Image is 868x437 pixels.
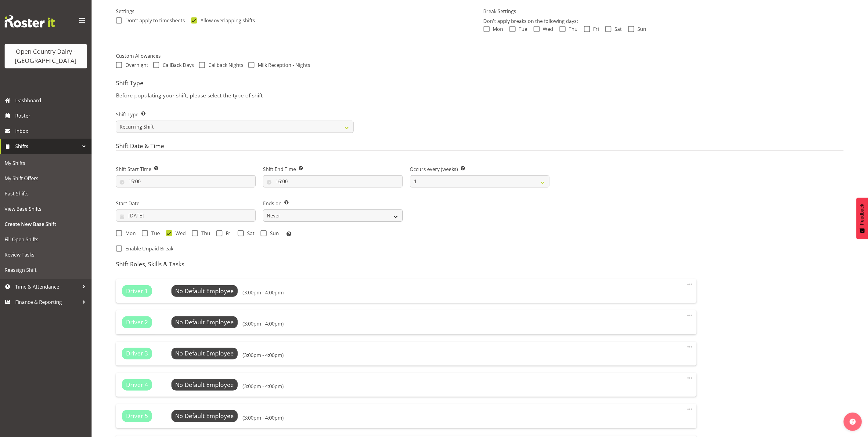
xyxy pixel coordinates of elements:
span: Roster [15,111,88,120]
span: Sat [611,26,622,32]
span: Reassign Shift [5,265,87,275]
label: Custom Allowances [116,52,844,60]
label: Shift End Time [263,166,403,173]
span: Review Tasks [5,250,87,259]
span: Fill Open Shifts [5,235,87,244]
input: Click to select... [263,175,403,188]
span: Create New Base Shift [5,220,87,229]
span: No Default Employee [175,318,234,326]
label: Shift Start Time [116,166,256,173]
input: Click to select... [116,209,256,222]
a: My Shifts [2,155,90,171]
label: Break Settings [484,8,844,15]
span: Shifts [15,142,79,151]
span: No Default Employee [175,412,234,420]
span: Tue [516,26,528,32]
img: Rosterit website logo [5,15,55,27]
span: Don't apply to timesheets [122,17,185,24]
span: Tue [148,230,160,236]
span: No Default Employee [175,349,234,357]
input: Click to select... [116,175,256,188]
a: Reassign Shift [2,262,90,278]
a: Create New Base Shift [2,217,90,232]
span: CallBack Days [159,62,194,68]
span: Driver 5 [126,412,148,421]
span: View Base Shifts [5,204,87,213]
span: Feedback [859,204,865,225]
span: Fri [590,26,599,32]
span: Inbox [15,126,88,136]
h4: Shift Date & Time [116,143,844,151]
span: Mon [490,26,503,32]
span: Driver 2 [126,318,148,327]
span: Dashboard [15,96,88,105]
span: Finance & Reporting [15,297,79,307]
p: Don't apply breaks on the following days: [484,17,844,25]
span: Wed [172,230,186,236]
span: Wed [540,26,553,32]
div: Open Country Dairy - [GEOGRAPHIC_DATA] [11,47,81,65]
a: Past Shifts [2,186,90,201]
span: Driver 1 [126,287,148,296]
label: Settings [116,8,476,15]
a: Fill Open Shifts [2,232,90,247]
span: Past Shifts [5,189,87,198]
span: Mon [122,230,136,236]
span: Sun [267,230,279,236]
span: Callback Nights [205,62,243,68]
label: Shift Type [116,111,354,118]
button: Feedback - Show survey [856,198,868,239]
label: Start Date [116,200,256,207]
h6: (3:00pm - 4:00pm) [243,352,284,358]
span: No Default Employee [175,381,234,389]
p: Before populating your shift, please select the type of shift [116,92,844,99]
span: Sun [634,26,646,32]
a: View Base Shifts [2,201,90,217]
span: Driver 4 [126,381,148,389]
h6: (3:00pm - 4:00pm) [243,415,284,421]
span: Driver 3 [126,349,148,358]
span: My Shifts [5,158,87,168]
span: Sat [244,230,254,236]
span: Time & Attendance [15,282,79,291]
h4: Shift Roles, Skills & Tasks [116,261,844,269]
label: Ends on [263,200,403,207]
img: help-xxl-2.png [850,419,856,425]
span: Thu [566,26,578,32]
h4: Shift Type [116,80,844,88]
h6: (3:00pm - 4:00pm) [243,290,284,296]
span: Allow overlapping shifts [197,17,255,24]
span: Overnight [122,62,148,68]
label: Occurs every (weeks) [410,166,550,173]
a: My Shift Offers [2,171,90,186]
span: My Shift Offers [5,174,87,183]
span: Fri [222,230,232,236]
span: Thu [198,230,210,236]
h6: (3:00pm - 4:00pm) [243,383,284,389]
a: Review Tasks [2,247,90,262]
span: Enable Unpaid Break [122,246,173,252]
h6: (3:00pm - 4:00pm) [243,321,284,327]
span: No Default Employee [175,287,234,295]
span: Milk Reception - Nights [254,62,310,68]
